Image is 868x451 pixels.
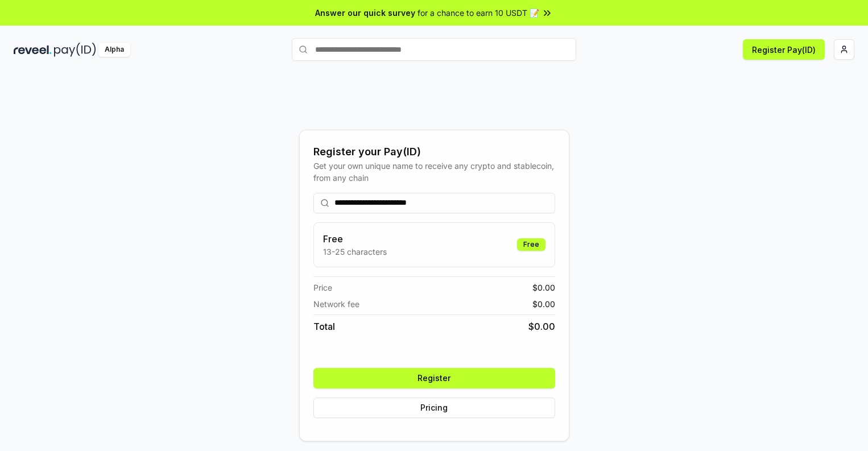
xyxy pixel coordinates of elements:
[14,43,52,57] img: reveel_dark
[323,232,387,246] h3: Free
[313,160,555,184] div: Get your own unique name to receive any crypto and stablecoin, from any chain
[313,398,555,418] button: Pricing
[532,282,555,293] span: $ 0.00
[418,7,539,19] span: for a chance to earn 10 USDT 📝
[315,7,415,19] span: Answer our quick survey
[743,39,825,60] button: Register Pay(ID)
[323,246,387,258] p: 13-25 characters
[528,320,555,333] span: $ 0.00
[54,43,96,57] img: pay_id
[313,368,555,388] button: Register
[313,298,359,310] span: Network fee
[532,298,555,310] span: $ 0.00
[313,144,555,160] div: Register your Pay(ID)
[313,282,332,293] span: Price
[517,238,545,251] div: Free
[313,320,335,333] span: Total
[98,43,130,57] div: Alpha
